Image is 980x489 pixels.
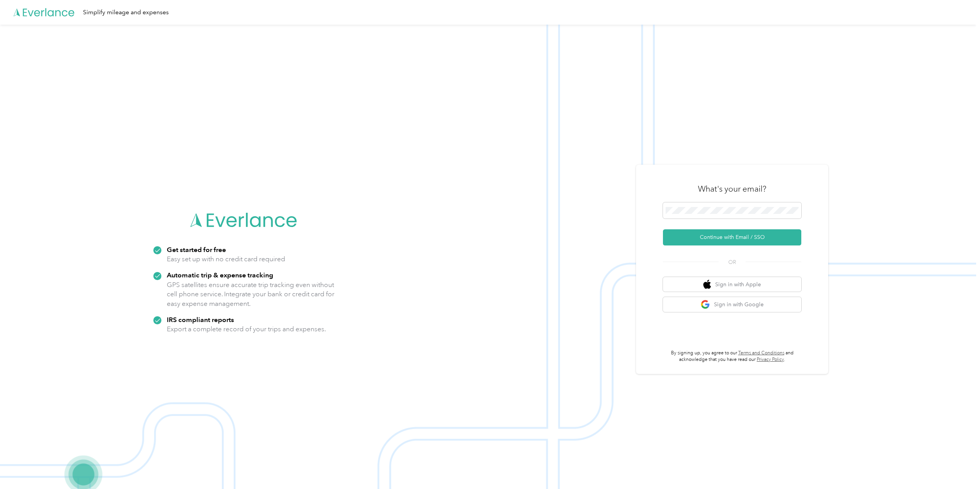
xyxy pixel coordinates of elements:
[703,280,711,289] img: apple logo
[167,245,226,254] strong: Get started for free
[663,350,801,363] p: By signing up, you agree to our and acknowledge that you have read our .
[757,357,784,362] a: Privacy Policy
[663,297,801,312] button: google logoSign in with Google
[167,324,326,334] p: Export a complete record of your trips and expenses.
[167,280,335,309] p: GPS satellites ensure accurate trip tracking even without cell phone service. Integrate your bank...
[663,277,801,292] button: apple logoSign in with Apple
[719,258,746,266] span: OR
[738,350,784,356] a: Terms and Conditions
[663,229,801,245] button: Continue with Email / SSO
[698,184,766,194] h3: What's your email?
[167,271,273,279] strong: Automatic trip & expense tracking
[167,315,234,324] strong: IRS compliant reports
[83,8,169,17] div: Simplify mileage and expenses
[167,254,285,264] p: Easy set up with no credit card required
[701,300,710,309] img: google logo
